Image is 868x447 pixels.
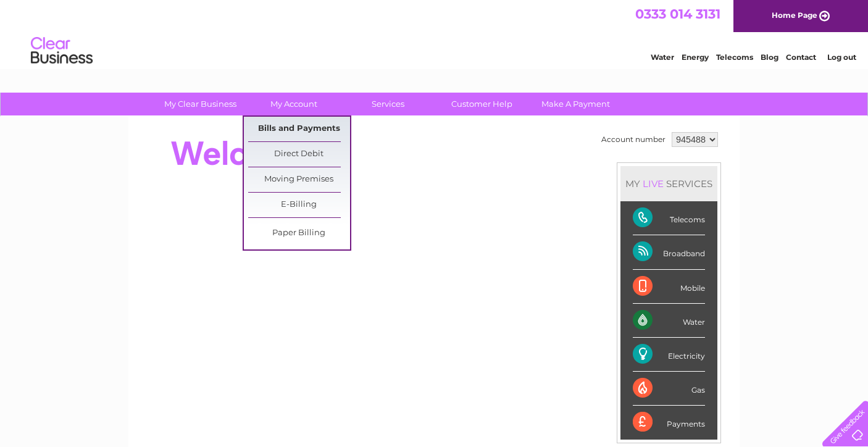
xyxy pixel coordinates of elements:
div: Clear Business is a trading name of Verastar Limited (registered in [GEOGRAPHIC_DATA] No. 3667643... [143,7,727,60]
a: Services [337,93,439,115]
a: Customer Help [431,93,533,115]
a: Paper Billing [248,221,350,246]
td: Account number [598,129,669,150]
div: Electricity [633,338,705,372]
a: Contact [786,52,816,62]
a: Direct Debit [248,142,350,167]
div: Water [633,304,705,338]
a: Blog [761,52,778,62]
a: My Account [243,93,345,115]
a: Log out [827,52,856,62]
div: Gas [633,372,705,406]
a: Energy [682,52,709,62]
div: Mobile [633,270,705,304]
div: LIVE [640,178,666,190]
a: 0333 014 3131 [635,6,720,22]
div: Payments [633,406,705,439]
div: Telecoms [633,201,705,235]
a: Make A Payment [525,93,627,115]
div: Broadband [633,235,705,269]
a: E-Billing [248,193,350,217]
img: logo.png [30,32,93,70]
a: Moving Premises [248,167,350,192]
a: Telecoms [716,52,753,62]
a: Bills and Payments [248,117,350,141]
div: MY SERVICES [620,166,717,201]
a: Water [651,52,674,62]
a: My Clear Business [149,93,251,115]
